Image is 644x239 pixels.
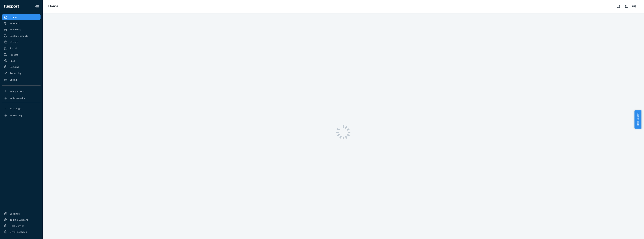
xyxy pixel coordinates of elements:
div: Reporting [10,71,22,75]
button: Fast Tags [2,106,41,111]
div: Billing [10,78,17,81]
a: Help Center [2,223,41,229]
a: Parcel [2,46,41,51]
div: Orders [10,40,18,44]
a: Home [48,4,58,8]
a: Returns [2,64,41,70]
div: Give Feedback [10,230,27,234]
div: Help Center [10,224,24,228]
div: Home [10,15,17,19]
a: Inbounds [2,20,41,26]
div: Returns [10,65,19,69]
img: Flexport logo [4,5,19,8]
a: Add Integration [2,95,41,101]
button: Give Feedback [2,229,41,235]
a: Orders [2,39,41,45]
a: Talk to Support [2,217,41,223]
a: Replenishments [2,33,41,39]
button: Open account menu [630,3,638,10]
button: Integrations [2,88,41,94]
ol: breadcrumbs [45,1,61,12]
div: Freight [10,53,18,57]
button: Open notifications [623,3,630,10]
a: Freight [2,52,41,58]
a: Billing [2,77,41,83]
a: Settings [2,211,41,217]
div: Prep [10,59,15,63]
div: Replenishments [10,34,28,38]
button: Help Center [634,110,641,129]
a: Home [2,14,41,20]
div: Inbounds [10,21,20,25]
div: Add Fast Tag [10,114,22,117]
a: Reporting [2,70,41,76]
button: Close Navigation [33,3,41,10]
div: Fast Tags [10,107,21,110]
div: Inventory [10,28,21,31]
div: Parcel [10,47,17,50]
a: Inventory [2,27,41,32]
a: Prep [2,58,41,64]
button: Open Search Box [615,3,622,10]
div: Talk to Support [10,218,28,222]
a: Add Fast Tag [2,113,41,118]
div: Integrations [10,89,25,93]
div: Settings [10,212,20,216]
div: Add Integration [10,97,25,100]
